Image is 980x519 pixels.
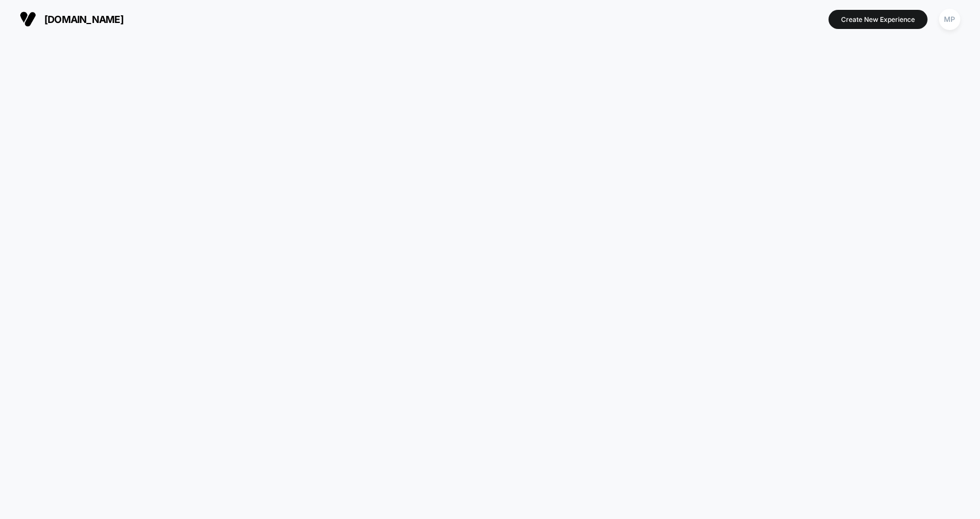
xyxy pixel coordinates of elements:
button: Create New Experience [829,10,927,29]
div: MP [939,9,960,30]
img: Visually logo [20,11,36,27]
button: [DOMAIN_NAME] [16,10,127,28]
button: MP [936,8,964,31]
span: [DOMAIN_NAME] [44,14,124,25]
